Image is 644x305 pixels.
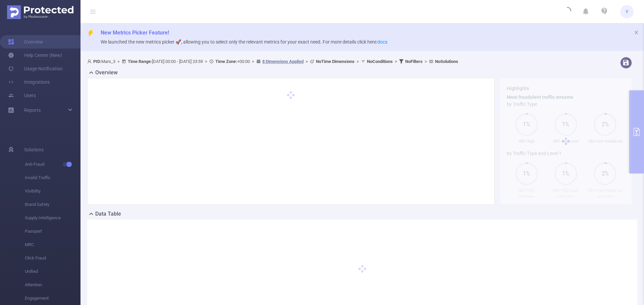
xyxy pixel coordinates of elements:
u: 8 Dimensions Applied [262,59,304,64]
span: Anti-Fraud [25,158,80,171]
span: Supply Intelligence [25,211,80,225]
b: No Filters [405,59,423,64]
span: Y [626,5,628,18]
span: > [250,59,256,64]
span: New Metrics Picker Feature! [101,29,169,36]
b: Time Zone: [215,59,237,64]
button: icon: close [634,29,639,36]
a: Integrations [8,75,50,89]
h2: Overview [95,69,118,77]
span: > [115,59,122,64]
b: No Time Dimensions [316,59,355,64]
a: docs [377,39,387,45]
b: No Solutions [435,59,458,64]
a: Overview [8,35,43,49]
span: Click Fraud [25,251,80,265]
span: > [355,59,361,64]
span: Attention [25,278,80,292]
img: Protected Media [7,5,73,19]
span: Invalid Traffic [25,171,80,184]
a: Usage Notification [8,62,63,75]
span: Unified [25,265,80,278]
span: Brand Safety [25,198,80,211]
h2: Data Table [95,210,121,218]
span: Solutions [24,143,44,156]
i: icon: close [634,30,639,35]
i: icon: user [87,59,93,64]
b: No Conditions [367,59,393,64]
a: Help Center (New) [8,49,62,62]
span: Reports [24,107,41,113]
span: > [304,59,310,64]
span: Engagement [25,292,80,305]
a: Users [8,89,36,102]
a: Reports [24,103,41,117]
b: PID: [93,59,101,64]
span: > [203,59,209,64]
span: MRC [25,238,80,251]
i: icon: loading [563,7,571,16]
span: > [393,59,399,64]
i: icon: thunderbolt [87,30,94,37]
span: Visibility [25,184,80,198]
b: Time Range: [128,59,152,64]
span: Mars_3 [DATE] 00:00 - [DATE] 23:59 +00:00 [87,59,458,64]
span: > [423,59,429,64]
span: Passport [25,225,80,238]
span: We launched the new metrics picker 🚀, allowing you to select only the relevant metrics for your e... [101,39,387,45]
